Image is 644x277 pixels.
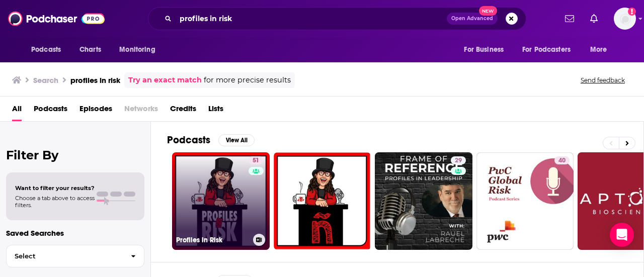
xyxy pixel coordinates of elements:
[218,134,255,146] button: View All
[561,10,578,27] a: Show notifications dropdown
[172,152,270,250] a: 51Profiles in Risk
[6,148,144,162] h2: Filter By
[6,228,144,238] p: Saved Searches
[455,156,462,166] span: 29
[167,134,255,146] a: PodcastsView All
[167,134,210,146] h2: Podcasts
[15,195,95,209] span: Choose a tab above to access filters.
[476,152,574,250] a: 40
[15,184,95,192] span: Want to filter your results?
[614,8,636,30] button: Show profile menu
[33,75,58,85] h3: Search
[447,13,498,25] button: Open AdvancedNew
[208,101,223,121] a: Lists
[610,223,634,247] div: Open Intercom Messenger
[6,245,144,267] button: Select
[79,101,112,121] a: Episodes
[253,156,259,166] span: 51
[457,40,516,59] button: open menu
[464,43,504,57] span: For Business
[12,101,22,121] a: All
[590,43,607,57] span: More
[8,9,105,28] img: Podchaser - Follow, Share and Rate Podcasts
[628,8,636,16] svg: Add a profile image
[119,43,155,57] span: Monitoring
[375,152,472,250] a: 29
[112,40,168,59] button: open menu
[451,156,466,164] a: 29
[7,253,123,259] span: Select
[558,156,566,166] span: 40
[73,40,107,59] a: Charts
[451,16,493,21] span: Open Advanced
[176,11,447,27] input: Search podcasts, credits, & more...
[614,8,636,30] img: User Profile
[249,156,263,164] a: 51
[614,8,636,30] span: Logged in as juliannem
[124,101,158,121] span: Networks
[176,236,249,244] h3: Profiles in Risk
[586,10,602,27] a: Show notifications dropdown
[204,74,291,86] span: for more precise results
[554,156,570,164] a: 40
[34,101,67,121] a: Podcasts
[24,40,74,59] button: open menu
[522,43,571,57] span: For Podcasters
[70,75,120,85] h3: profiles in risk
[479,6,497,16] span: New
[578,76,628,84] button: Send feedback
[170,101,196,121] a: Credits
[79,43,101,57] span: Charts
[516,40,585,59] button: open menu
[148,7,526,30] div: Search podcasts, credits, & more...
[128,74,202,86] a: Try an exact match
[583,40,620,59] button: open menu
[31,43,61,57] span: Podcasts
